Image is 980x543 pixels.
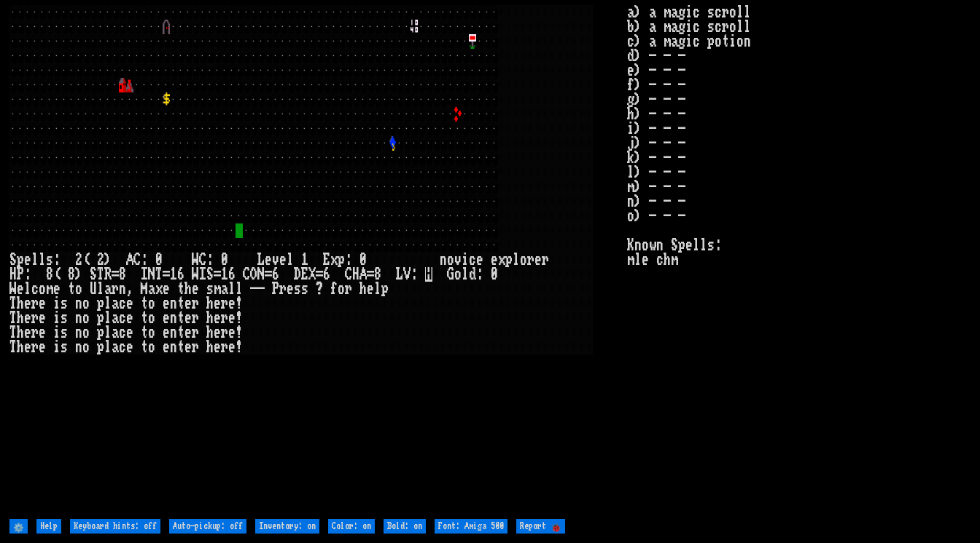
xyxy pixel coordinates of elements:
div: ) [75,267,82,282]
div: h [206,296,214,311]
div: c [119,311,126,325]
div: : [206,253,214,267]
div: p [381,282,389,296]
div: e [39,296,46,311]
div: e [24,340,31,354]
input: Help [36,519,61,534]
div: e [184,311,192,325]
div: e [53,282,61,296]
div: n [170,325,177,340]
div: l [228,282,236,296]
div: 0 [491,267,498,282]
div: e [24,296,31,311]
div: D [294,267,301,282]
div: S [206,267,214,282]
div: r [221,311,228,325]
div: e [228,296,236,311]
div: c [31,282,39,296]
div: 8 [374,267,381,282]
div: r [31,296,39,311]
div: i [53,325,61,340]
div: e [126,296,133,311]
div: r [221,340,228,354]
div: p [97,340,104,354]
div: = [367,267,374,282]
div: c [469,253,476,267]
div: a [112,325,119,340]
div: 2 [97,253,104,267]
div: = [265,267,272,282]
div: A [126,253,133,267]
div: l [236,282,243,296]
div: M [141,282,148,296]
div: e [192,282,199,296]
div: h [17,311,24,325]
div: h [359,282,367,296]
div: n [75,296,82,311]
div: t [141,296,148,311]
div: : [476,267,483,282]
div: r [221,296,228,311]
div: r [345,282,352,296]
div: s [61,340,68,354]
div: t [141,340,148,354]
div: 6 [177,267,184,282]
div: S [90,267,97,282]
div: o [520,253,527,267]
input: Color: on [328,519,375,534]
div: o [148,340,155,354]
div: e [184,325,192,340]
div: l [104,296,112,311]
div: : [411,267,418,282]
div: = [112,267,119,282]
div: n [75,340,82,354]
div: l [31,253,39,267]
div: s [301,282,308,296]
div: : [24,267,31,282]
div: o [82,311,90,325]
div: E [301,267,308,282]
div: c [119,296,126,311]
div: p [97,325,104,340]
div: 6 [323,267,330,282]
div: T [97,267,104,282]
div: m [214,282,221,296]
div: t [141,325,148,340]
div: o [148,311,155,325]
div: o [82,325,90,340]
stats: a) a magic scroll b) a magic scroll c) a magic potion d) - - - e) - - - f) - - - g) - - - h) - - ... [627,5,970,515]
div: I [199,267,206,282]
div: : [345,253,352,267]
div: 0 [155,253,163,267]
div: c [119,325,126,340]
div: V [403,267,411,282]
div: n [75,325,82,340]
div: 8 [119,267,126,282]
div: e [163,325,170,340]
div: ! [236,311,243,325]
div: e [184,340,192,354]
div: - [257,282,265,296]
div: ! [236,296,243,311]
div: 1 [221,267,228,282]
div: 2 [75,253,82,267]
div: s [61,325,68,340]
div: h [184,282,192,296]
div: s [61,311,68,325]
div: p [338,253,345,267]
div: r [527,253,534,267]
div: E [323,253,330,267]
div: ! [236,325,243,340]
div: e [39,311,46,325]
div: l [97,282,104,296]
div: c [119,340,126,354]
div: n [170,296,177,311]
input: Inventory: on [255,519,319,534]
div: o [338,282,345,296]
div: p [505,253,513,267]
div: T [9,340,17,354]
div: T [155,267,163,282]
div: r [31,311,39,325]
div: e [476,253,483,267]
div: e [367,282,374,296]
